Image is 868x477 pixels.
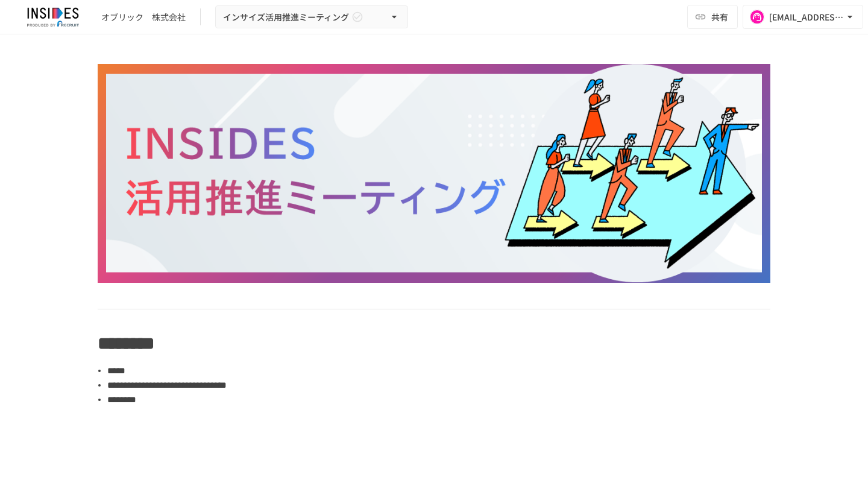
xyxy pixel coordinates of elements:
[743,5,863,29] button: [EMAIL_ADDRESS][DOMAIN_NAME]
[687,5,738,29] button: 共有
[14,7,92,27] img: JmGSPSkPjKwBq77AtHmwC7bJguQHJlCRQfAXtnx4WuV
[98,64,770,283] img: RkDtcIx9BedTnPJDhJvwQEzhwUEU77TjKdtiuPxZvd9
[223,10,349,25] span: インサイズ活用推進ミーティング
[215,5,408,29] button: インサイズ活用推進ミーティング
[769,10,844,25] div: [EMAIL_ADDRESS][DOMAIN_NAME]
[711,10,728,24] span: 共有
[101,11,186,24] div: オブリック 株式会社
